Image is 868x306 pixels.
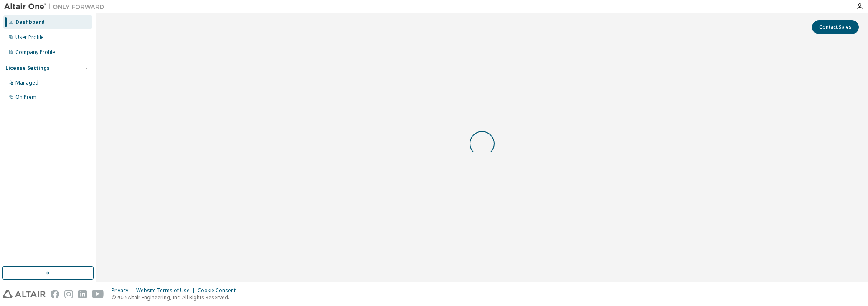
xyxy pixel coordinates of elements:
[812,20,859,34] button: Contact Sales
[15,34,44,41] div: User Profile
[198,287,241,294] div: Cookie Consent
[64,290,73,298] img: instagram.svg
[51,290,59,298] img: facebook.svg
[15,49,55,56] div: Company Profile
[15,94,36,100] div: On Prem
[92,290,104,298] img: youtube.svg
[3,290,46,298] img: altair_logo.svg
[5,65,50,72] div: License Settings
[136,287,198,294] div: Website Terms of Use
[112,294,241,301] p: © 2025 Altair Engineering, Inc. All Rights Reserved.
[4,3,109,11] img: Altair One
[112,287,136,294] div: Privacy
[78,290,87,298] img: linkedin.svg
[15,80,38,86] div: Managed
[15,19,45,26] div: Dashboard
